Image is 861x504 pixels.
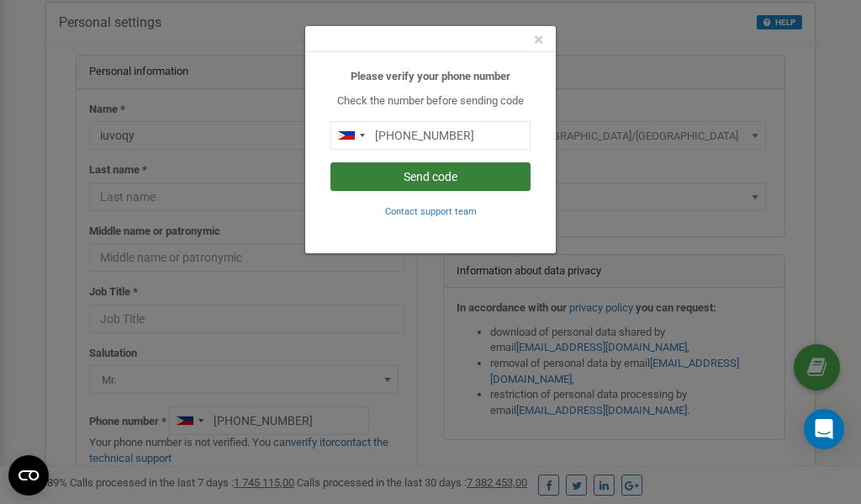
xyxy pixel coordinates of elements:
span: × [534,29,543,50]
button: Open CMP widget [8,455,49,496]
small: Contact support team [385,206,477,217]
button: Close [534,31,543,49]
input: 0905 123 4567 [330,121,531,150]
p: Check the number before sending code [330,93,531,109]
a: Contact support team [385,204,477,217]
div: Telephone country code [331,122,370,149]
div: Open Intercom Messenger [804,409,844,449]
button: Send code [330,162,531,191]
b: Please verify your phone number [351,70,510,82]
